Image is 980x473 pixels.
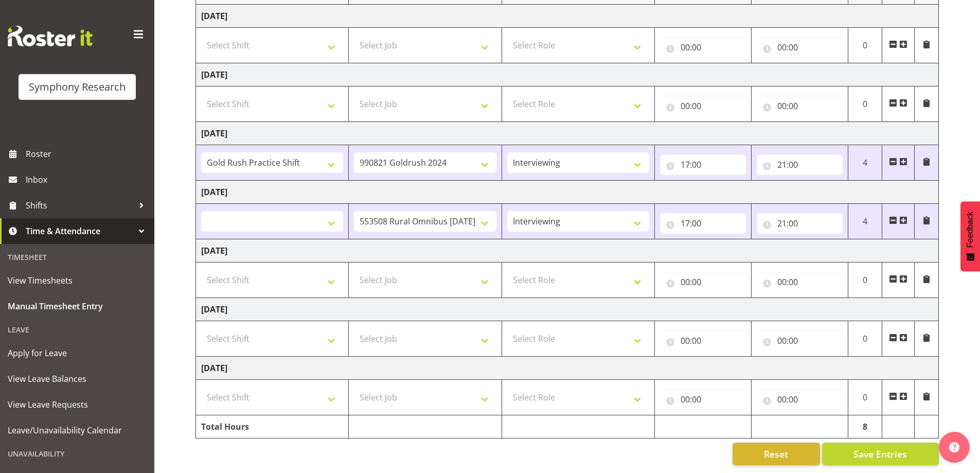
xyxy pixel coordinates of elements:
span: Inbox [26,172,149,187]
td: 4 [848,204,882,239]
td: [DATE] [196,63,939,86]
div: Symphony Research [29,79,126,95]
input: Click to select... [660,37,746,58]
td: 0 [848,321,882,357]
span: Reset [764,447,788,461]
button: Feedback - Show survey [960,201,980,271]
input: Click to select... [660,272,746,292]
span: View Leave Balances [8,371,147,387]
a: View Leave Balances [3,366,152,392]
td: 0 [848,28,882,63]
input: Click to select... [757,389,843,410]
a: View Leave Requests [3,392,152,417]
input: Click to select... [757,154,843,175]
span: Manual Timesheet Entry [8,299,147,314]
span: Feedback [966,212,975,248]
span: Apply for Leave [8,345,147,361]
span: View Timesheets [8,273,147,288]
input: Click to select... [660,154,746,175]
input: Click to select... [757,272,843,292]
td: 4 [848,145,882,181]
td: [DATE] [196,5,939,28]
td: [DATE] [196,122,939,145]
a: Manual Timesheet Entry [3,293,152,319]
span: View Leave Requests [8,397,147,412]
td: 8 [848,415,882,439]
input: Click to select... [660,213,746,234]
input: Click to select... [660,389,746,410]
td: 0 [848,380,882,415]
input: Click to select... [757,96,843,116]
a: Apply for Leave [3,340,152,366]
button: Save Entries [822,443,939,465]
td: [DATE] [196,357,939,380]
div: Timesheet [3,247,152,268]
td: [DATE] [196,298,939,321]
td: 0 [848,86,882,122]
div: Unavailability [3,443,152,464]
span: Time & Attendance [26,223,134,239]
img: Rosterit website logo [8,26,93,46]
span: Roster [26,146,149,162]
img: help-xxl-2.png [949,442,959,452]
span: Leave/Unavailability Calendar [8,423,147,438]
td: [DATE] [196,239,939,262]
input: Click to select... [757,37,843,58]
span: Save Entries [853,447,907,461]
button: Reset [733,443,820,465]
a: View Timesheets [3,268,152,293]
div: Leave [3,319,152,340]
input: Click to select... [757,330,843,351]
td: 0 [848,262,882,298]
input: Click to select... [660,330,746,351]
a: Leave/Unavailability Calendar [3,417,152,443]
td: [DATE] [196,181,939,204]
td: Total Hours [196,415,349,439]
span: Shifts [26,198,134,213]
input: Click to select... [757,213,843,234]
input: Click to select... [660,96,746,116]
